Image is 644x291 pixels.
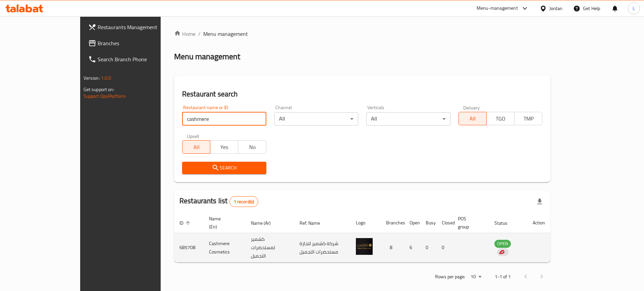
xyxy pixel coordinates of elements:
div: Menu-management [477,4,518,12]
span: Restaurants Management [98,23,182,31]
span: L [633,5,635,12]
button: All [459,112,487,125]
a: Restaurants Management [83,19,188,35]
button: Search [182,162,266,174]
th: Logo [351,213,381,233]
a: Support.OpsPlatform [84,92,126,100]
label: Upsell [187,134,199,138]
table: enhanced table [174,213,550,263]
span: Yes [213,142,235,152]
p: Rows per page: [435,273,465,281]
button: All [182,140,210,154]
th: Busy [420,213,436,233]
label: Delivery [463,105,480,110]
div: Indicates that the vendor menu management has been moved to DH Catalog service [497,248,508,256]
td: Cashmere Cosmetics [204,233,246,263]
span: ID [179,219,192,227]
span: Name (Ar) [251,219,279,227]
span: TGO [489,114,512,124]
div: All [366,112,450,126]
span: 1 record(s) [230,199,258,205]
th: Branches [381,213,404,233]
a: Branches [83,35,188,51]
th: Closed [436,213,452,233]
span: Search [187,164,261,172]
td: 8 [381,233,404,263]
span: All [185,142,208,152]
div: Total records count [229,196,259,207]
span: All [462,114,484,124]
span: Name (En) [209,215,237,231]
div: Export file [532,194,548,210]
span: Search Branch Phone [98,55,182,63]
span: Status [494,219,516,227]
img: delivery hero logo [498,249,504,255]
td: 685708 [174,233,204,263]
input: Search for restaurant name or ID.. [182,112,266,126]
td: شركة كشمير لتجارة مستحضرات التجميل [294,233,350,263]
p: 1-1 of 1 [495,273,511,281]
span: Ref. Name [300,219,329,227]
h2: Menu management [174,51,240,62]
td: 0 [436,233,452,263]
span: Version: [84,74,100,82]
span: TMP [517,114,540,124]
li: / [198,30,201,38]
h2: Restaurant search [182,89,542,99]
button: TMP [514,112,542,125]
span: OPEN [494,240,511,247]
button: No [238,140,266,154]
th: Action [527,213,550,233]
div: Rows per page: [468,272,484,282]
th: Open [404,213,420,233]
div: All [274,112,359,126]
td: 0 [420,233,436,263]
span: Menu management [203,30,248,38]
span: Get support on: [84,85,114,94]
div: Jordan [549,5,562,12]
span: No [241,142,263,152]
span: 1.0.0 [101,74,111,82]
td: كشمير لمستحضرات التجميل [246,233,294,263]
span: Branches [98,39,182,47]
img: Cashmere Cosmetics [356,238,373,255]
button: Yes [210,140,238,154]
nav: breadcrumb [174,30,550,38]
h2: Restaurants list [179,196,258,207]
a: Search Branch Phone [83,51,188,67]
button: TGO [486,112,515,125]
td: 6 [404,233,420,263]
span: POS group [458,215,481,231]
